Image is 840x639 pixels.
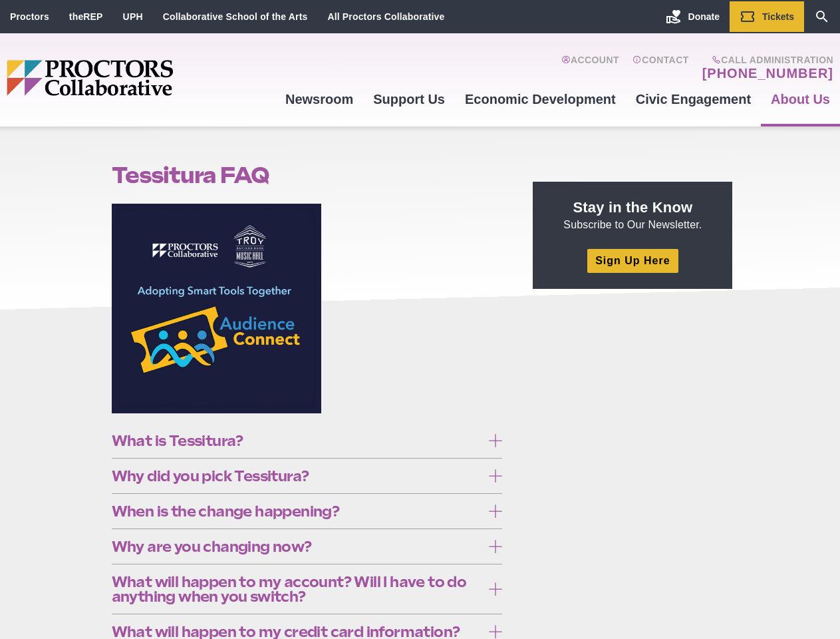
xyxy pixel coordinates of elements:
a: Contact [632,55,689,81]
a: Donate [656,1,730,32]
a: Economic Development [455,81,626,117]
span: Why are you changing now? [112,539,482,554]
a: Account [561,55,619,81]
a: Newsroom [275,81,363,117]
a: Tickets [730,1,804,32]
a: All Proctors Collaborative [327,11,444,22]
a: theREP [69,11,103,22]
a: Search [804,1,840,32]
a: Support Us [363,81,455,117]
span: Tickets [762,11,794,22]
span: What will happen to my credit card information? [112,624,482,639]
a: UPH [123,11,143,22]
span: When is the change happening? [112,504,482,519]
a: [PHONE_NUMBER] [702,65,833,81]
a: Collaborative School of the Arts [163,11,308,22]
h1: Tessitura FAQ [112,162,503,188]
span: What will happen to my account? Will I have to do anything when you switch? [112,574,482,604]
span: What is Tessitura? [112,433,482,448]
span: Donate [688,11,720,22]
a: Proctors [10,11,49,22]
a: Sign Up Here [587,249,678,272]
a: About Us [761,81,840,117]
strong: Stay in the Know [573,199,693,216]
a: Civic Engagement [626,81,761,117]
p: Subscribe to Our Newsletter. [549,198,716,232]
span: Why did you pick Tessitura? [112,469,482,483]
img: Proctors logo [7,60,275,96]
span: Call Administration [698,55,833,65]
